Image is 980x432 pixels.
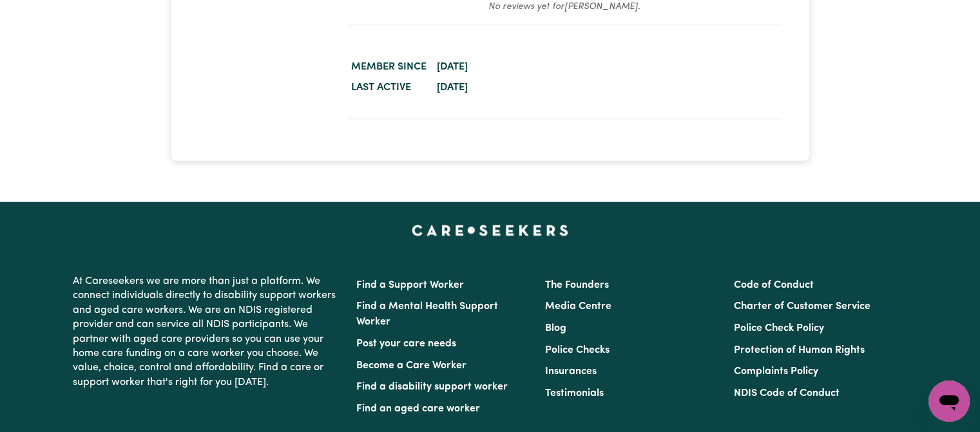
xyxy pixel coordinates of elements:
[349,77,429,98] dt: Last active
[545,280,609,290] a: The Founders
[412,225,568,236] a: Careseekers home page
[545,323,566,333] a: Blog
[356,280,464,290] a: Find a Support Worker
[545,388,604,399] a: Testimonials
[734,345,865,355] a: Protection of Human Rights
[73,269,341,395] p: At Careseekers we are more than just a platform. We connect individuals directly to disability su...
[734,301,870,312] a: Charter of Customer Service
[349,57,429,77] dt: Member since
[545,366,597,377] a: Insurances
[488,2,640,12] em: No reviews yet for [PERSON_NAME] .
[734,323,824,333] a: Police Check Policy
[356,339,456,349] a: Post your care needs
[356,301,498,327] a: Find a Mental Health Support Worker
[545,345,610,355] a: Police Checks
[734,280,814,290] a: Code of Conduct
[356,382,508,392] a: Find a disability support worker
[734,366,818,377] a: Complaints Policy
[437,62,468,72] time: [DATE]
[928,380,970,422] iframe: Button to launch messaging window
[545,301,611,312] a: Media Centre
[734,388,840,399] a: NDIS Code of Conduct
[437,82,468,93] time: [DATE]
[356,361,466,371] a: Become a Care Worker
[356,404,480,414] a: Find an aged care worker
